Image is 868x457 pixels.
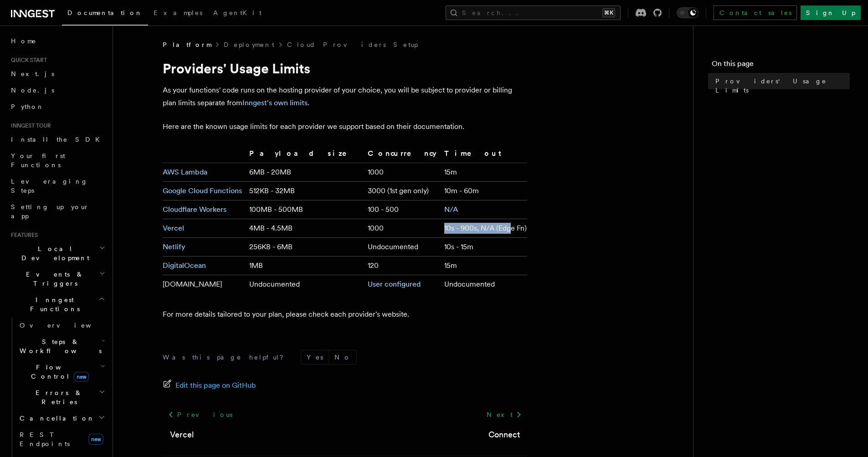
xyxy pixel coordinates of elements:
[368,280,421,288] a: User configured
[7,66,107,82] a: Next.js
[715,77,850,95] span: Providers' Usage Limits
[677,7,699,18] button: Toggle dark mode
[441,238,527,257] td: 10s - 15m
[602,8,615,17] kbd: ⌘K
[801,5,861,20] a: Sign Up
[364,163,441,182] td: 1000
[364,219,441,238] td: 1000
[16,317,107,334] a: Overview
[7,122,51,129] span: Inngest tour
[16,414,95,423] span: Cancellation
[11,103,44,110] span: Python
[441,275,527,294] td: Undocumented
[163,224,184,232] a: Vercel
[7,241,107,266] button: Local Development
[246,163,364,182] td: 6MB - 20MB
[88,434,103,445] span: new
[224,40,274,49] a: Deployment
[62,3,148,26] a: Documentation
[7,266,107,292] button: Events & Triggers
[246,238,364,257] td: 256KB - 6MB
[163,60,527,77] h1: Providers' Usage Limits
[441,182,527,200] td: 10m - 60m
[441,257,527,275] td: 15m
[163,186,242,195] a: Google Cloud Functions
[163,406,238,423] a: Previous
[441,219,527,238] td: 10s - 900s, N/A (Edge Fn)
[7,56,47,64] span: Quick start
[16,334,107,359] button: Steps & Workflows
[7,199,107,224] a: Setting up your app
[7,270,99,288] span: Events & Triggers
[16,388,99,406] span: Errors & Retries
[712,73,850,98] a: Providers' Usage Limits
[11,136,105,143] span: Install the SDK
[163,308,527,321] p: For more details tailored to your plan, please check each provider's website.
[7,98,107,115] a: Python
[163,168,207,176] a: AWS Lambda
[148,3,208,25] a: Examples
[16,337,102,355] span: Steps & Workflows
[16,426,107,452] a: REST Endpointsnew
[163,275,246,294] td: [DOMAIN_NAME]
[364,257,441,275] td: 120
[163,120,527,133] p: Here are the known usage limits for each provider we support based on their documentation.
[246,275,364,294] td: Undocumented
[7,33,107,49] a: Home
[364,148,441,163] th: Concurrency
[7,231,38,239] span: Features
[11,87,54,94] span: Node.js
[163,40,211,49] span: Platform
[481,406,527,423] a: Next
[154,9,202,16] span: Examples
[67,9,143,16] span: Documentation
[7,131,107,148] a: Install the SDK
[16,385,107,410] button: Errors & Retries
[163,353,290,362] p: Was this page helpful?
[712,58,850,73] h4: On this page
[242,98,308,107] a: Inngest's own limits
[16,410,107,426] button: Cancellation
[246,200,364,219] td: 100MB - 500MB
[364,200,441,219] td: 100 - 500
[163,205,226,214] a: Cloudflare Workers
[20,322,113,329] span: Overview
[7,292,107,317] button: Inngest Functions
[163,379,256,392] a: Edit this page on GitHub
[444,205,458,214] a: N/A
[7,148,107,173] a: Your first Functions
[16,359,107,385] button: Flow Controlnew
[11,70,54,77] span: Next.js
[20,431,70,447] span: REST Endpoints
[11,152,65,169] span: Your first Functions
[11,36,36,46] span: Home
[163,242,185,251] a: Netlify
[714,5,797,20] a: Contact sales
[74,372,89,382] span: new
[441,148,527,163] th: Timeout
[7,244,99,262] span: Local Development
[7,295,98,313] span: Inngest Functions
[11,203,89,220] span: Setting up your app
[163,261,206,270] a: DigitalOcean
[163,84,527,109] p: As your functions' code runs on the hosting provider of your choice, you will be subject to provi...
[208,3,267,25] a: AgentKit
[364,182,441,200] td: 3000 (1st gen only)
[7,173,107,199] a: Leveraging Steps
[246,148,364,163] th: Payload size
[441,163,527,182] td: 15m
[488,428,520,441] a: Connect
[329,350,356,364] button: No
[446,5,621,20] button: Search...⌘K
[287,40,418,49] a: Cloud Providers Setup
[301,350,329,364] button: Yes
[364,238,441,257] td: Undocumented
[246,182,364,200] td: 512KB - 32MB
[246,219,364,238] td: 4MB - 4.5MB
[11,178,88,194] span: Leveraging Steps
[213,9,262,16] span: AgentKit
[7,82,107,98] a: Node.js
[175,379,256,392] span: Edit this page on GitHub
[170,428,194,441] a: Vercel
[246,257,364,275] td: 1MB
